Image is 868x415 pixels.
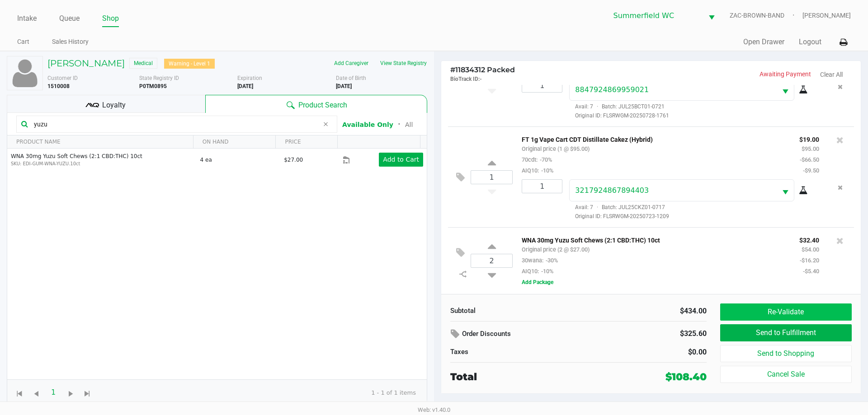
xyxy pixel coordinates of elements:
[777,79,794,100] button: Select
[585,347,707,358] div: $0.00
[522,134,786,143] p: FT 1g Vape Cart CDT Distillate Cakez (Hybrid)
[720,303,852,321] button: Re-Validate
[575,186,649,195] span: 3217924867894403
[703,5,720,26] button: Select
[7,135,193,149] th: PRODUCT NAME
[52,36,89,47] a: Sales History
[593,204,602,210] span: ·
[62,383,79,401] span: Go to the next page
[569,212,819,220] span: Original ID: FLSRWGM-20250723-1209
[45,384,62,401] span: Page 1
[275,135,337,149] th: PRICE
[47,83,70,89] b: 1510008
[17,36,29,47] a: Cart
[455,268,471,280] inline-svg: Split item qty to new line
[799,134,819,143] p: $19.00
[522,257,558,264] small: 30wana:
[720,366,852,383] button: Cancel Sale
[834,179,846,196] button: Remove the package from the orderLine
[374,56,427,70] button: View State Registry
[593,103,602,110] span: ·
[450,65,515,74] span: 11834312 Packed
[799,37,821,47] button: Logout
[237,83,253,89] b: [DATE]
[11,160,193,167] p: SKU: EDI-GUM-WNA-YUZU.10ct
[47,75,78,81] span: Customer ID
[803,167,819,174] small: -$9.50
[799,234,819,244] p: $32.40
[129,58,157,69] span: Medical
[522,156,552,163] small: 70cdt:
[79,383,96,401] span: Go to the last page
[630,326,707,341] div: $325.60
[569,112,819,120] span: Original ID: FLSRWGM-20250728-1761
[7,149,196,171] td: WNA 30mg Yuzu Soft Chews (2:1 CBD:THC) 10ct
[139,75,179,81] span: State Registry ID
[418,406,450,413] span: Web: v1.40.0
[743,37,784,47] button: Open Drawer
[777,180,794,201] button: Select
[383,156,419,163] app-button-loader: Add to Cart
[65,388,76,400] span: Go to the next page
[800,257,819,264] small: -$16.20
[405,120,413,130] button: All
[720,345,852,362] button: Send to Shopping
[651,70,811,79] p: Awaiting Payment
[450,306,572,316] div: Subtotal
[538,156,552,163] span: -70%
[522,278,553,286] button: Add Package
[720,324,852,341] button: Send to Fulfillment
[543,257,558,264] span: -30%
[802,145,819,152] small: $95.00
[522,246,590,253] small: Original price (2 @ $27.00)
[31,388,42,400] span: Go to the previous page
[539,167,553,174] span: -10%
[82,388,93,400] span: Go to the last page
[30,117,319,131] input: Scan or Search Products to Begin
[284,157,303,163] span: $27.00
[450,347,572,357] div: Taxes
[802,11,851,20] span: [PERSON_NAME]
[11,383,28,401] span: Go to the first page
[480,76,482,82] span: -
[7,135,427,379] div: Data table
[450,65,455,74] span: #
[59,12,80,25] a: Queue
[393,120,405,129] span: ᛫
[569,204,665,210] span: Avail: 7 Batch: JUL25CKZ01-0717
[102,100,126,111] span: Loyalty
[14,388,25,400] span: Go to the first page
[28,383,45,401] span: Go to the previous page
[196,149,280,171] td: 4 ea
[336,83,352,89] b: [DATE]
[569,103,665,110] span: Avail: 7 Batch: JUL25BCT01-0721
[730,11,802,20] span: ZAC-BROWN-BAND
[665,369,707,384] div: $108.40
[800,156,819,163] small: -$66.50
[450,369,612,384] div: Total
[139,83,167,89] b: P0TM0895
[17,12,37,25] a: Intake
[803,268,819,275] small: -$5.40
[47,58,125,69] h5: [PERSON_NAME]
[522,234,786,244] p: WNA 30mg Yuzu Soft Chews (2:1 CBD:THC) 10ct
[820,70,843,79] button: Clear All
[539,268,553,275] span: -10%
[575,85,649,94] span: 8847924869959021
[834,79,846,95] button: Remove the package from the orderLine
[237,75,262,81] span: Expiration
[336,75,366,81] span: Date of Birth
[522,167,553,174] small: AIQ10:
[522,268,553,275] small: AIQ10:
[164,59,215,69] div: Warning - Level 1
[585,306,707,317] div: $434.00
[379,153,423,167] button: Add to Cart
[450,326,617,342] div: Order Discounts
[193,135,276,149] th: ON HAND
[802,246,819,253] small: $54.00
[102,12,119,25] a: Shop
[522,145,590,152] small: Original price (1 @ $95.00)
[103,388,416,397] kendo-pager-info: 1 - 1 of 1 items
[613,10,698,21] span: Summerfield WC
[328,56,374,70] button: Add Caregiver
